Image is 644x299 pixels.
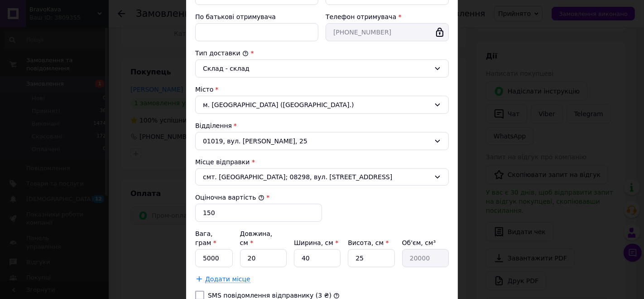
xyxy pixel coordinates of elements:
[195,230,216,246] label: Вага, грам
[326,13,396,20] label: Телефон отримувача
[195,85,449,94] div: Місто
[294,239,338,246] label: Ширина, см
[195,49,449,58] div: Тип доставки
[402,238,449,247] div: Об'єм, см³
[195,96,449,114] div: м. [GEOGRAPHIC_DATA] ([GEOGRAPHIC_DATA].)
[203,172,430,181] span: смт. [GEOGRAPHIC_DATA]; 08298, вул. [STREET_ADDRESS]
[195,13,276,20] label: По батькові отримувача
[205,275,250,283] span: Додати місце
[195,121,449,130] div: Відділення
[240,230,273,246] label: Довжина, см
[208,292,332,299] label: SMS повідомлення відправнику (3 ₴)
[195,157,449,167] div: Місце відправки
[195,132,449,150] div: 01019, вул. [PERSON_NAME], 25
[195,194,264,201] label: Оціночна вартість
[348,239,389,246] label: Висота, см
[326,23,449,41] input: +380
[203,64,430,74] div: Склад - склад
